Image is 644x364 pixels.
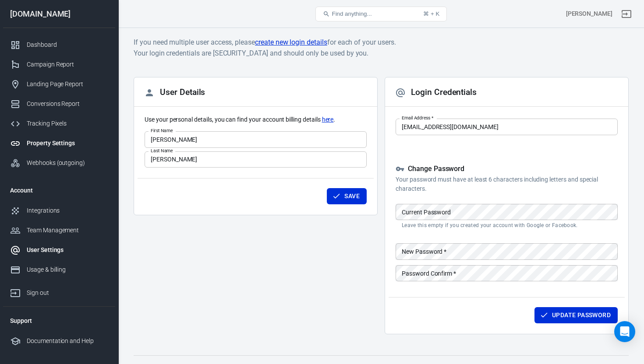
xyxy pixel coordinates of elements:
input: Doe [145,151,367,168]
li: Support [3,310,115,331]
div: Team Management [27,226,108,235]
div: Usage & billing [27,265,108,274]
label: Email Address [402,115,433,121]
a: Property Settings [3,133,115,153]
div: Tracking Pixels [27,119,108,128]
a: Conversions Report [3,94,115,114]
div: Dashboard [27,40,108,49]
h2: User Details [144,87,205,98]
div: Open Intercom Messenger [614,321,635,342]
button: Update Password [534,307,618,323]
div: Account id: Ghki4vdQ [566,9,612,18]
a: Integrations [3,201,115,220]
a: Campaign Report [3,55,115,74]
a: Sign out [3,280,115,303]
div: Property Settings [27,139,108,148]
input: John [145,131,367,147]
a: Dashboard [3,35,115,55]
a: Sign out [616,3,637,24]
li: Account [3,180,115,201]
a: Landing Page Report [3,74,115,94]
a: create new login details [255,37,327,48]
div: Campaign Report [27,60,108,69]
div: Sign out [27,288,108,297]
div: User Settings [27,245,108,255]
a: User Settings [3,240,115,260]
a: Usage & billing [3,260,115,280]
div: [DOMAIN_NAME] [3,10,115,18]
div: Webhooks (outgoing) [27,158,108,168]
div: Landing Page Report [27,80,108,89]
div: Conversions Report [27,99,108,108]
label: Last Name [151,147,173,154]
button: Save [327,188,367,204]
p: Leave this empty if you created your account with Google or Facebook. [402,222,612,229]
div: Integrations [27,206,108,215]
div: Documentation and Help [27,336,108,346]
h2: Login Credentials [395,87,477,98]
div: ⌘ + K [423,10,439,17]
a: Webhooks (outgoing) [3,153,115,173]
p: Your password must have at least 6 characters including letters and special characters. [396,175,618,193]
h5: Change Password [396,164,618,174]
span: Find anything... [332,10,372,17]
label: First Name [151,127,173,134]
p: Use your personal details, you can find your account billing details . [145,115,367,124]
h6: If you need multiple user access, please for each of your users. Your login credentials are [SECU... [134,37,629,59]
a: Tracking Pixels [3,114,115,133]
button: Find anything...⌘ + K [315,7,447,21]
a: here [322,115,334,124]
a: Team Management [3,220,115,240]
